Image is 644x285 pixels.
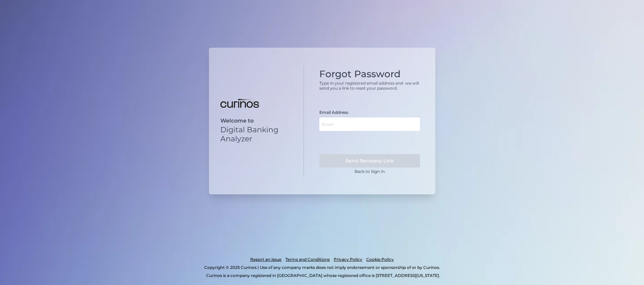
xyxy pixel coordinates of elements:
p: Digital Banking Analyzer [220,125,292,143]
input: Email [319,117,420,131]
p: Curinos is a company registered in [GEOGRAPHIC_DATA] whose registered office is [STREET_ADDRESS][... [35,272,611,280]
a: Privacy Policy [334,255,362,264]
h1: Forgot Password [319,68,420,80]
a: Terms and Conditions [285,255,330,264]
p: Welcome to [220,117,292,124]
a: Back to Sign In [355,169,385,174]
button: Send Recovery Link [319,154,420,168]
p: Copyright © 2025 Curinos | Use of any company marks does not imply endorsement or sponsorship of ... [33,264,611,272]
label: Email Address [319,110,348,115]
img: Digital Banking Analyzer [220,99,259,108]
a: Cookie Policy [366,255,394,264]
a: Report an issue [250,255,281,264]
p: Type in your registered email address and we will send you a link to reset your password. [319,81,420,91]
